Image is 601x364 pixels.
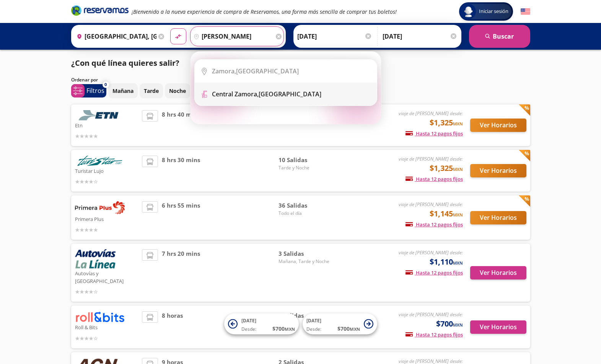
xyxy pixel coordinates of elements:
small: MXN [453,166,463,172]
p: Tarde [144,87,159,95]
p: Mañana [112,87,134,95]
button: Ver Horarios [470,119,526,132]
span: $ 700 [337,325,360,333]
small: MXN [453,260,463,266]
input: Elegir Fecha [297,27,372,46]
em: viaje de [PERSON_NAME] desde: [399,110,463,117]
span: 3 Salidas [279,249,332,258]
span: Todo el día [279,210,332,217]
span: Desde: [306,326,321,333]
span: Desde: [241,326,256,333]
p: Primera Plus [75,214,138,223]
p: Etn [75,120,138,130]
button: Noche [165,83,190,98]
button: [DATE]Desde:$700MXN [224,314,299,335]
b: Zamora, [212,67,236,75]
span: $1,325 [430,117,463,128]
em: viaje de [PERSON_NAME] desde: [399,201,463,208]
span: [DATE] [306,317,321,324]
em: viaje de [PERSON_NAME] desde: [399,156,463,162]
span: $700 [436,318,463,330]
img: Roll & Bits [75,311,125,322]
span: $1,325 [430,162,463,174]
div: [GEOGRAPHIC_DATA] [212,67,299,75]
em: viaje de [PERSON_NAME] desde: [399,311,463,318]
span: 36 Salidas [279,201,332,210]
span: 10 Salidas [279,156,332,164]
span: 8 horas [162,311,183,342]
button: Ver Horarios [470,266,526,279]
em: viaje de [PERSON_NAME] desde: [399,249,463,256]
button: Buscar [469,25,530,48]
span: $1,110 [430,256,463,268]
b: Central Zamora, [212,90,259,98]
button: Ver Horarios [470,164,526,177]
small: MXN [453,121,463,127]
div: [GEOGRAPHIC_DATA] [212,90,321,98]
span: Tarde y Noche [279,164,332,171]
button: Mañana [108,83,138,98]
img: Turistar Lujo [75,156,125,166]
span: Mañana, Tarde y Noche [279,258,332,265]
span: $ 700 [272,325,295,333]
span: 8 hrs 40 mins [162,110,200,140]
button: English [521,7,530,16]
span: 8 hrs 30 mins [162,156,200,186]
p: Ordenar por [71,76,98,83]
img: Etn [75,110,125,120]
span: 7 hrs 20 mins [162,249,200,296]
span: 2 Salidas [279,311,332,320]
span: Hasta 12 pagos fijos [406,331,463,338]
p: Autovías y [GEOGRAPHIC_DATA] [75,268,138,285]
span: [DATE] [241,317,256,324]
button: Tarde [140,83,163,98]
span: Hasta 12 pagos fijos [406,221,463,228]
input: Buscar Origen [73,27,157,46]
small: MXN [453,212,463,218]
img: Autovías y La Línea [75,249,116,268]
p: Turistar Lujo [75,166,138,175]
small: MXN [453,322,463,328]
button: [DATE]Desde:$700MXN [303,314,377,335]
p: Noche [169,87,186,95]
p: ¿Con qué línea quieres salir? [71,57,179,69]
span: $1,145 [430,208,463,219]
span: Hasta 12 pagos fijos [406,175,463,182]
em: ¡Bienvenido a la nueva experiencia de compra de Reservamos, una forma más sencilla de comprar tus... [132,8,397,15]
span: Iniciar sesión [476,8,511,15]
small: MXN [350,326,360,332]
small: MXN [285,326,295,332]
span: Hasta 12 pagos fijos [406,269,463,276]
span: 0 [104,81,107,88]
img: Primera Plus [75,201,125,214]
a: Brand Logo [71,5,129,18]
button: Ver Horarios [470,320,526,334]
button: Ver Horarios [470,211,526,224]
p: Filtros [86,86,104,95]
span: 6 hrs 55 mins [162,201,200,234]
input: Opcional [383,27,458,46]
span: Hasta 12 pagos fijos [406,130,463,137]
i: Brand Logo [71,5,129,16]
input: Buscar Destino [191,27,274,46]
p: Roll & Bits [75,322,138,331]
button: 0Filtros [71,84,106,97]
